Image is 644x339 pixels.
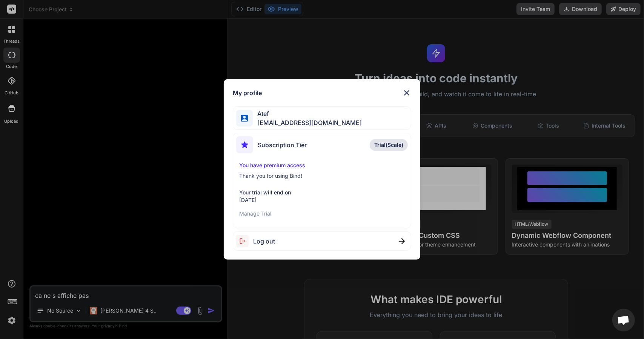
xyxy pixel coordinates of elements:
[239,196,405,204] p: [DATE]
[612,309,635,331] a: Ouvrir le chat
[239,210,405,217] p: Manage Trial
[233,88,262,97] h1: My profile
[239,172,405,180] p: Thank you for using Bind!
[236,235,253,247] img: logout
[241,115,248,122] img: profile
[236,136,253,153] img: subscription
[253,237,275,246] span: Log out
[258,140,307,149] span: Subscription Tier
[239,189,405,196] p: Your trial will end on
[253,109,362,118] span: Atef
[374,141,403,149] span: Trial(Scale)
[253,118,362,127] span: [EMAIL_ADDRESS][DOMAIN_NAME]
[399,238,405,244] img: close
[239,162,405,169] p: You have premium access
[402,88,411,97] img: close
